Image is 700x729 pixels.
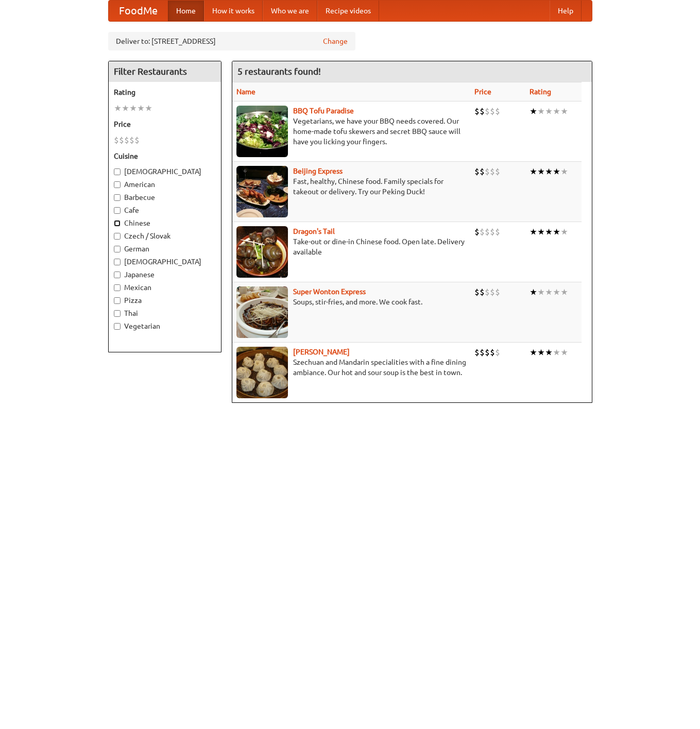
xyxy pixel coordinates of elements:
[293,287,366,296] a: Super Wonton Express
[114,103,122,114] li: ★
[530,106,537,117] li: ★
[109,61,221,82] h4: Filter Restaurants
[114,168,121,175] input: [DEMOGRAPHIC_DATA]
[114,233,121,240] input: Czech / Slovak
[293,227,335,235] a: Dragon's Tail
[114,179,216,190] label: American
[293,348,350,356] b: [PERSON_NAME]
[480,226,485,238] li: $
[204,1,263,21] a: How it works
[108,32,355,50] div: Deliver to: [STREET_ADDRESS]
[495,226,500,238] li: $
[480,347,485,358] li: $
[480,286,485,298] li: $
[114,282,216,293] label: Mexican
[114,220,121,227] input: Chinese
[560,226,568,238] li: ★
[474,286,480,298] li: $
[293,167,343,175] b: Beijing Express
[236,357,467,378] p: Szechuan and Mandarin specialities with a fine dining ambiance. Our hot and sour soup is the best...
[537,347,545,358] li: ★
[114,259,121,265] input: [DEMOGRAPHIC_DATA]
[560,286,568,298] li: ★
[560,347,568,358] li: ★
[114,308,216,318] label: Thai
[537,286,545,298] li: ★
[114,284,121,291] input: Mexican
[317,1,379,21] a: Recipe videos
[114,321,216,331] label: Vegetarian
[114,134,119,146] li: $
[236,226,288,278] img: dragon.jpg
[474,347,480,358] li: $
[109,1,168,21] a: FoodMe
[485,166,490,177] li: $
[480,166,485,177] li: $
[530,166,537,177] li: ★
[495,106,500,117] li: $
[236,106,288,157] img: tofuparadise.jpg
[114,244,216,254] label: German
[236,176,467,197] p: Fast, healthy, Chinese food. Family specials for takeout or delivery. Try our Peking Duck!
[553,106,560,117] li: ★
[545,347,553,358] li: ★
[537,166,545,177] li: ★
[137,103,145,114] li: ★
[114,205,216,215] label: Cafe
[236,347,288,398] img: shandong.jpg
[490,166,495,177] li: $
[530,347,537,358] li: ★
[485,347,490,358] li: $
[485,226,490,238] li: $
[114,272,121,278] input: Japanese
[122,103,129,114] li: ★
[236,286,288,338] img: superwonton.jpg
[114,218,216,228] label: Chinese
[560,166,568,177] li: ★
[495,166,500,177] li: $
[545,106,553,117] li: ★
[323,36,348,46] a: Change
[490,106,495,117] li: $
[236,166,288,217] img: beijing.jpg
[490,226,495,238] li: $
[530,88,551,96] a: Rating
[114,246,121,252] input: German
[530,226,537,238] li: ★
[114,231,216,241] label: Czech / Slovak
[495,286,500,298] li: $
[114,194,121,201] input: Barbecue
[129,134,134,146] li: $
[474,106,480,117] li: $
[545,166,553,177] li: ★
[114,323,121,330] input: Vegetarian
[145,103,152,114] li: ★
[485,106,490,117] li: $
[485,286,490,298] li: $
[545,226,553,238] li: ★
[114,166,216,177] label: [DEMOGRAPHIC_DATA]
[490,347,495,358] li: $
[236,236,467,257] p: Take-out or dine-in Chinese food. Open late. Delivery available
[114,151,216,161] h5: Cuisine
[293,107,354,115] a: BBQ Tofu Paradise
[480,106,485,117] li: $
[553,347,560,358] li: ★
[129,103,137,114] li: ★
[114,297,121,304] input: Pizza
[236,88,255,96] a: Name
[474,88,491,96] a: Price
[114,310,121,317] input: Thai
[114,295,216,306] label: Pizza
[168,1,204,21] a: Home
[530,286,537,298] li: ★
[237,66,321,76] ng-pluralize: 5 restaurants found!
[114,119,216,129] h5: Price
[490,286,495,298] li: $
[553,286,560,298] li: ★
[553,166,560,177] li: ★
[550,1,582,21] a: Help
